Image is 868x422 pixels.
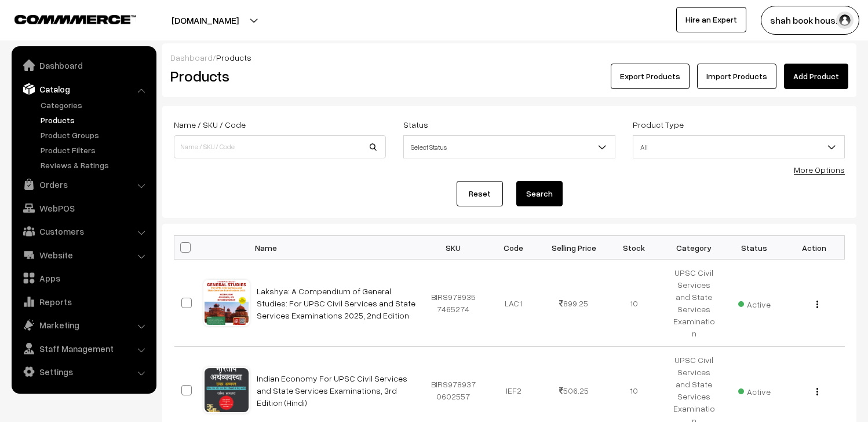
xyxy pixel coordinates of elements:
[14,291,152,312] a: Reports
[816,301,818,308] img: Menu
[14,15,136,24] img: COMMMERCE
[131,6,279,35] button: [DOMAIN_NAME]
[14,174,152,195] a: Orders
[38,129,152,141] a: Product Groups
[250,236,424,260] th: Name
[14,268,152,288] a: Apps
[14,79,152,99] a: Catalog
[664,260,724,347] td: UPSC Civil Services and State Services Examination
[836,12,854,29] img: user
[174,135,386,158] input: Name / SKU / Code
[404,137,615,157] span: Select Status
[14,55,152,76] a: Dashboard
[633,135,845,158] span: All
[170,53,213,62] a: Dashboard
[403,119,428,131] label: Status
[816,388,818,395] img: Menu
[664,236,724,260] th: Category
[14,361,152,382] a: Settings
[403,135,615,158] span: Select Status
[738,383,771,398] span: Active
[14,221,152,242] a: Customers
[38,159,152,171] a: Reviews & Ratings
[544,236,604,260] th: Selling Price
[794,165,845,175] a: More Options
[14,198,152,219] a: WebPOS
[38,114,152,126] a: Products
[611,64,690,89] button: Export Products
[14,314,152,335] a: Marketing
[14,12,116,25] a: COMMMERCE
[38,99,152,111] a: Categories
[14,338,152,359] a: Staff Management
[424,260,484,347] td: BIRS9789357465274
[424,236,484,260] th: SKU
[14,245,152,265] a: Website
[174,119,246,131] label: Name / SKU / Code
[738,295,771,310] span: Active
[604,236,664,260] th: Stock
[38,144,152,156] a: Product Filters
[483,260,544,347] td: LAC1
[784,64,848,89] a: Add Product
[633,119,684,131] label: Product Type
[257,373,407,408] a: Indian Economy For UPSC Civil Services and State Services Examinations, 3rd Edition (Hindi)
[257,286,415,320] a: Lakshya: A Compendium of General Studies: For UPSC Civil Services and State Services Examinations...
[170,51,848,64] div: /
[697,64,776,89] a: Import Products
[216,53,251,62] span: Products
[604,260,664,347] td: 10
[785,236,845,260] th: Action
[761,6,859,35] button: shah book hous…
[457,181,503,206] a: Reset
[633,137,844,157] span: All
[483,236,544,260] th: Code
[724,236,785,260] th: Status
[170,67,385,85] h2: Products
[544,260,604,347] td: 899.25
[516,181,563,206] button: Search
[676,7,746,32] a: Hire an Expert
